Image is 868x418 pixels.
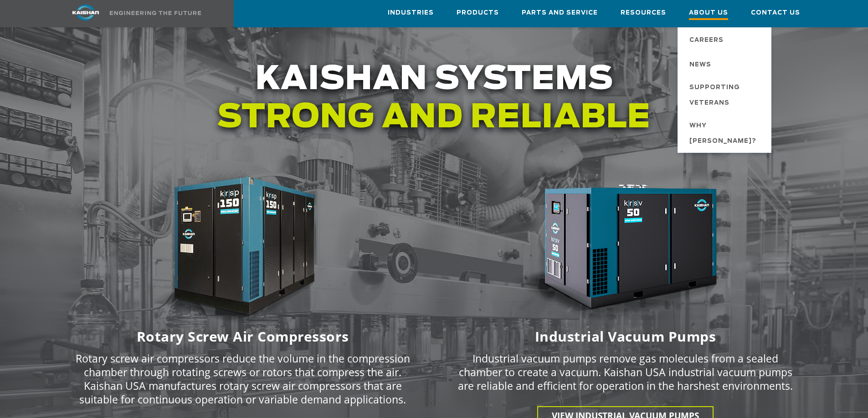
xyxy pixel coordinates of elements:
a: Supporting Veterans [680,76,771,115]
p: Industrial vacuum pumps remove gas molecules from a sealed chamber to create a vacuum. Kaishan US... [458,352,793,393]
a: News [680,52,771,76]
span: Careers [689,33,724,48]
span: Industries [388,8,434,18]
a: Why [PERSON_NAME]? [680,115,771,153]
h6: Rotary Screw Air Compressors [57,331,429,342]
img: krsv50 [512,173,740,326]
img: krsp150 [129,173,357,326]
a: Industries [388,0,434,25]
span: Contact Us [751,8,800,18]
img: Engineering the future [110,11,201,15]
a: Careers [680,27,771,52]
a: Resources [621,0,666,25]
a: Products [457,0,499,25]
span: About Us [689,8,728,20]
span: Parts and Service [522,8,598,18]
a: Parts and Service [522,0,598,25]
span: Products [457,8,499,18]
span: Why [PERSON_NAME]? [689,118,762,149]
span: Resources [621,8,666,18]
span: Supporting Veterans [689,80,762,111]
a: Contact Us [751,0,800,25]
span: Strong and reliable [217,101,651,134]
span: News [689,57,711,73]
a: About Us [689,0,728,27]
p: Rotary screw air compressors reduce the volume in the compression chamber through rotating screws... [75,352,411,406]
img: kaishan logo [51,5,120,20]
h6: Industrial Vacuum Pumps [440,331,812,342]
h1: Kaishan systems [57,60,812,137]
